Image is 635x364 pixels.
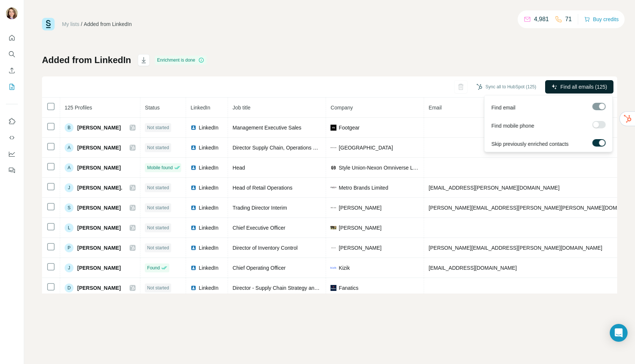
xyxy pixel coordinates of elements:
img: LinkedIn logo [190,225,196,231]
img: LinkedIn logo [190,245,196,251]
span: Find email [491,104,515,111]
span: Management Executive Sales [232,125,301,131]
img: LinkedIn logo [190,185,196,191]
span: Find mobile phone [491,122,534,129]
span: [PERSON_NAME] [77,224,121,232]
img: Surfe Logo [42,18,55,30]
img: company-logo [330,165,336,171]
div: Open Intercom Messenger [610,324,628,342]
span: Metro Brands Limited [339,184,388,191]
span: Status [145,105,160,111]
img: LinkedIn logo [190,265,196,271]
span: LinkedIn [190,105,210,111]
span: Style Union-Nexon Omniverse Limited [339,164,419,171]
span: Not started [147,285,169,291]
span: Company [330,105,353,111]
span: Trading Director Interim [232,205,287,211]
span: LinkedIn [199,184,218,191]
div: S [65,203,74,212]
span: [PERSON_NAME] [339,224,381,232]
img: company-logo [330,285,336,291]
img: company-logo [330,267,336,269]
span: [EMAIL_ADDRESS][PERSON_NAME][DOMAIN_NAME] [429,185,559,191]
button: Sync all to HubSpot (125) [471,81,541,92]
span: Not started [147,245,169,251]
button: Quick start [6,31,18,45]
button: Use Surfe API [6,131,18,144]
button: Feedback [6,164,18,177]
span: [GEOGRAPHIC_DATA] [339,144,393,151]
span: LinkedIn [199,164,218,171]
span: Not started [147,204,169,211]
img: company-logo [330,226,336,229]
span: Skip previously enriched contacts [491,140,569,148]
span: [PERSON_NAME] [77,264,121,272]
div: A [65,143,74,152]
span: Head of Retail Operations [232,185,292,191]
span: LinkedIn [199,204,218,211]
span: Not started [147,144,169,151]
img: company-logo [330,205,336,211]
span: Director of Inventory Control [232,245,297,251]
span: LinkedIn [199,284,218,292]
span: [PERSON_NAME] [77,244,121,252]
span: Footgear [339,124,359,131]
div: B [65,123,74,132]
img: LinkedIn logo [190,285,196,291]
div: Added from LinkedIn [84,20,132,28]
div: A [65,163,74,172]
div: Enrichment is done [155,56,206,65]
div: J [65,183,74,192]
span: LinkedIn [199,224,218,232]
img: LinkedIn logo [190,145,196,151]
img: company-logo [330,245,336,251]
h1: Added from LinkedIn [42,54,131,66]
span: Not started [147,224,169,231]
img: LinkedIn logo [190,205,196,211]
button: Search [6,47,18,61]
span: [PERSON_NAME]. [77,184,122,191]
p: 71 [565,15,572,24]
span: Not started [147,184,169,191]
button: Enrich CSV [6,64,18,77]
span: LinkedIn [199,244,218,252]
span: Chief Executive Officer [232,225,285,231]
span: Kizik [339,264,350,272]
img: company-logo [330,147,336,148]
li: / [81,20,82,28]
span: [EMAIL_ADDRESS][DOMAIN_NAME] [429,265,517,271]
span: [PERSON_NAME] [339,244,381,252]
span: [PERSON_NAME] [77,124,121,131]
span: [PERSON_NAME] [77,284,121,292]
span: Job title [232,105,250,111]
div: L [65,223,74,232]
p: 4,981 [534,15,549,24]
span: Found [147,265,160,271]
button: Use Surfe on LinkedIn [6,115,18,128]
button: Find all emails (125) [545,80,613,94]
span: Fanatics [339,284,358,292]
button: Buy credits [584,14,619,24]
span: [PERSON_NAME] [77,144,121,151]
span: Email [429,105,442,111]
span: [PERSON_NAME][EMAIL_ADDRESS][PERSON_NAME][DOMAIN_NAME] [429,245,602,251]
span: Not started [147,124,169,131]
div: J [65,263,74,272]
div: D [65,283,74,292]
span: Director Supply Chain, Operations & Risk [232,145,328,151]
div: P [65,243,74,252]
img: LinkedIn logo [190,165,196,171]
img: Avatar [6,7,18,19]
span: Find all emails (125) [560,83,607,91]
a: My lists [62,21,79,27]
span: LinkedIn [199,144,218,151]
img: company-logo [330,187,336,189]
img: company-logo [330,125,336,131]
span: 125 Profiles [65,105,92,111]
span: LinkedIn [199,264,218,272]
img: LinkedIn logo [190,125,196,131]
span: LinkedIn [199,124,218,131]
span: [PERSON_NAME] [339,204,381,211]
span: [PERSON_NAME] [77,164,121,171]
button: Dashboard [6,147,18,161]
